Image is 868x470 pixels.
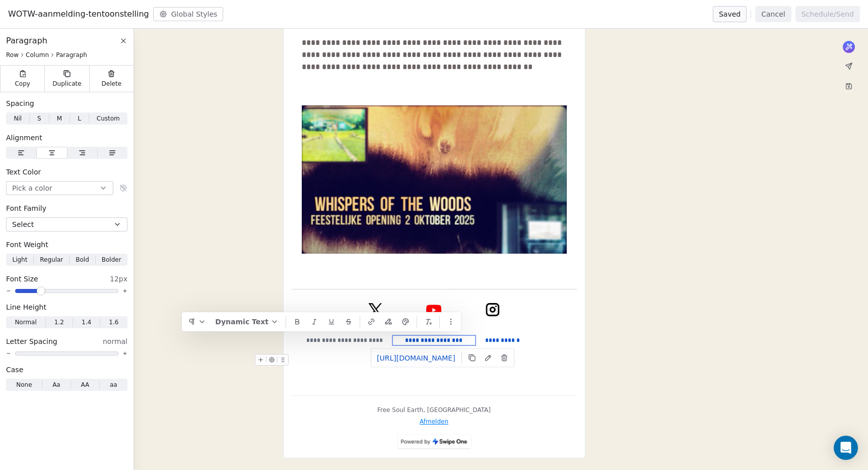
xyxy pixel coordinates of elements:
span: S [37,114,41,123]
span: Light [12,255,27,264]
span: normal [103,336,127,346]
button: Saved [713,6,747,22]
span: WOTW-aanmelding-tentoonstelling [8,8,149,20]
span: L [78,114,81,123]
span: Alignment [6,133,42,143]
button: Schedule/Send [795,6,860,22]
span: Select [12,219,34,229]
span: Row [6,51,19,59]
span: Line Height [6,302,46,312]
span: Text Color [6,167,41,177]
span: Duplicate [52,80,81,88]
button: Cancel [755,6,791,22]
span: AA [81,380,89,389]
div: Open Intercom Messenger [834,436,858,460]
span: 12px [110,274,127,284]
span: Font Size [6,274,38,284]
span: Bold [76,255,89,264]
span: Column [26,51,49,59]
span: Copy [15,80,30,88]
span: Bolder [102,255,121,264]
span: aa [110,380,117,389]
span: Paragraph [6,35,47,47]
span: M [57,114,62,123]
span: None [16,380,32,389]
span: 1.2 [54,318,64,327]
span: Spacing [6,98,34,108]
button: Global Styles [153,7,224,21]
span: Nil [14,114,22,123]
span: 1.6 [109,318,118,327]
span: 1.4 [82,318,91,327]
button: Pick a color [6,181,113,195]
span: Letter Spacing [6,336,57,346]
span: Font Weight [6,240,48,250]
span: Normal [15,318,36,327]
span: Regular [40,255,63,264]
span: Paragraph [56,51,87,59]
span: Aa [52,380,60,389]
span: Font Family [6,203,46,213]
span: Delete [102,80,122,88]
span: Case [6,365,23,375]
a: [URL][DOMAIN_NAME] [373,351,459,365]
span: Custom [97,114,120,123]
button: Dynamic Text [211,314,283,329]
